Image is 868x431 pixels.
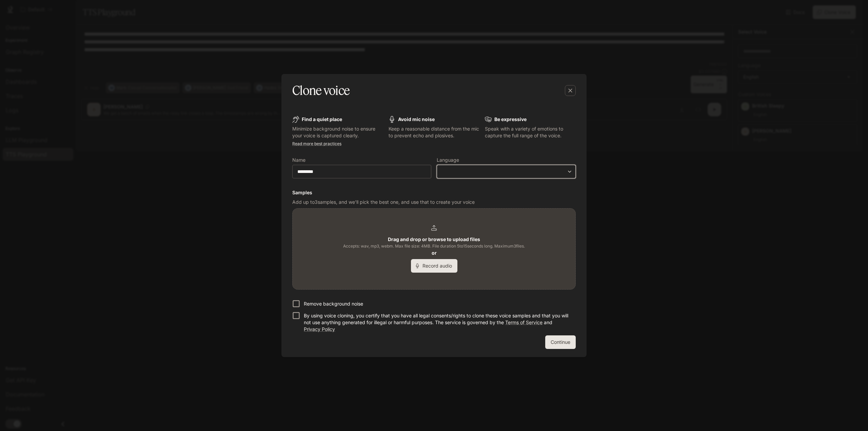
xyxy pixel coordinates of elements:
[398,116,435,122] b: Avoid mic noise
[432,250,437,256] b: or
[304,326,335,332] a: Privacy Policy
[292,82,350,99] h5: Clone voice
[292,158,305,162] p: Name
[485,125,576,139] p: Speak with a variety of emotions to capture the full range of the voice.
[304,312,570,333] p: By using voice cloning, you certify that you have all legal consents/rights to clone these voice ...
[304,300,363,307] p: Remove background noise
[389,125,479,139] p: Keep a reasonable distance from the mic to prevent echo and plosives.
[437,158,459,162] p: Language
[292,141,341,146] a: Read more best practices
[292,199,576,205] p: Add up to 3 samples, and we'll pick the best one, and use that to create your voice
[545,335,576,349] button: Continue
[411,259,457,273] button: Record audio
[437,168,575,175] div: ​
[302,116,342,122] b: Find a quiet place
[292,125,383,139] p: Minimize background noise to ensure your voice is captured clearly.
[343,243,525,250] span: Accepts: wav, mp3, webm. Max file size: 4MB. File duration 5 to 15 seconds long. Maximum 3 files.
[505,319,542,325] a: Terms of Service
[292,189,576,196] h6: Samples
[388,236,480,242] b: Drag and drop or browse to upload files
[494,116,527,122] b: Be expressive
